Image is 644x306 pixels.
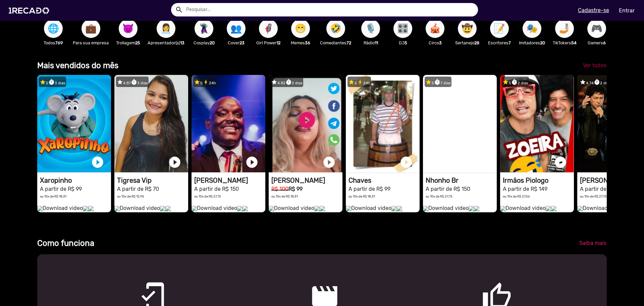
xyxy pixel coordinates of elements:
div: Download video 1recado - Vídeos e LIVES exclusivas para fãs e empresas [192,204,265,212]
p: Imitadores [519,40,545,46]
p: DJ [390,40,416,46]
button: 🎭 [523,19,541,38]
img: download-mm.png [577,206,583,211]
button: 🌐 [44,19,63,38]
b: Mais vendidos do mês [37,61,118,70]
p: Comediantes [320,40,351,46]
small: ou 10x de R$ 12,95 [117,194,144,198]
b: 72 [346,40,351,45]
button: 🤠 [458,19,477,38]
p: Sertanejo [454,40,480,46]
b: 20 [540,40,545,45]
span: 🤣 [330,19,341,38]
span: 🎪 [429,19,441,38]
p: Cosplay [191,40,217,46]
small: R$ 100 [271,186,288,192]
h1: Xaropinho [40,176,111,184]
span: 🌐 [48,19,59,38]
span: 📝 [494,19,505,38]
small: ou 10x de R$ 18,31 [271,194,298,198]
img: download-mm.png [269,206,274,211]
img: download-mm-settings.png [160,206,165,211]
mat-icon: thumb_up_outlined [482,281,490,289]
small: ou 10x de R$ 27,56 [503,194,530,198]
span: 🎙️ [365,19,376,38]
img: download-mm-close.png [474,206,479,211]
h1: [PERSON_NAME] [271,176,342,184]
div: Download video 1recado - Vídeos e LIVES exclusivas para fãs e empresas [37,204,111,212]
button: 👥 [227,19,246,38]
a: play_circle_filled [245,156,259,169]
video: 1RECADO vídeos dedicados para fãs e empresas [37,75,111,172]
video: 1RECADO vídeos dedicados para fãs e empresas [192,75,265,172]
small: ou 10x de R$ 18,31 [348,194,375,198]
span: 🎭 [526,19,538,38]
img: download-mm.png [37,206,43,211]
u: Cadastre-se [578,7,609,13]
button: 🤣 [326,19,345,38]
b: 5 [405,40,407,45]
img: download-mm-close.png [551,206,556,211]
img: download-mm-close.png [320,206,325,211]
a: play_circle_filled [91,156,104,169]
button: 💼 [82,19,100,38]
div: Download video 1recado - Vídeos e LIVES exclusivas para fãs e empresas [269,204,342,212]
img: download-mm.png [500,206,505,211]
p: Todos [41,40,66,46]
b: 25 [135,40,140,45]
mat-icon: mobile_friendly [138,281,146,289]
b: 20 [210,40,215,45]
img: download-mm-settings.png [546,206,551,211]
b: 769 [55,40,63,45]
b: 13 [180,40,184,45]
span: Download video [197,205,237,211]
a: play_circle_filled [554,156,567,169]
span: 🤳🏼 [559,19,570,38]
b: 6 [603,40,606,45]
button: 🦹🏼‍♀️ [195,19,213,38]
span: Ver todos [583,62,606,69]
p: Apresentador(a) [148,40,184,46]
span: 🦹🏼‍♀️ [198,19,210,38]
a: play_circle_filled [168,156,181,169]
small: A partir de R$ 150 [580,186,625,192]
button: 🎙️ [361,19,380,38]
img: download-mm-settings.png [83,206,88,211]
small: A partir de R$ 150 [426,186,470,192]
small: ou 10x de R$ 27,75 [426,194,452,198]
small: A partir de R$ 70 [117,186,159,192]
p: Para sua empresa [73,40,109,46]
img: download-mm.png [346,206,351,211]
span: Download video [351,205,391,211]
b: Como funciona [37,238,94,248]
b: 23 [239,40,245,45]
video: 1RECADO vídeos dedicados para fãs e empresas [346,75,420,172]
b: R$ 99 [288,186,303,192]
div: Download video 1recado - Vídeos e LIVES exclusivas para fãs e empresas [346,204,420,212]
p: Circo [422,40,448,46]
small: ou 10x de R$ 27,75 [194,194,221,198]
div: Download video 1recado - Vídeos e LIVES exclusivas para fãs e empresas [500,204,574,212]
img: download-mm-close.png [397,206,402,211]
a: Entrar [614,5,639,16]
img: download-mm-close.png [88,206,94,211]
video: 1RECADO vídeos dedicados para fãs e empresas [500,75,574,172]
span: 🎛️ [397,19,409,38]
input: Pesquisar... [181,3,478,16]
small: A partir de R$ 150 [194,186,239,192]
span: 😈 [122,19,134,38]
img: download-mm-settings.png [391,206,397,211]
small: A partir de R$ 99 [40,186,82,192]
a: play_circle_filled [477,156,490,169]
a: Saiba mais [574,237,612,249]
button: 🎪 [426,19,444,38]
span: 🤠 [462,19,473,38]
p: Girl Power [256,40,281,46]
img: download-mm.png [192,206,197,211]
span: 👥 [230,19,242,38]
h1: Irmãos Piologo [503,176,574,184]
span: 👩‍💼 [160,19,172,38]
a: play_circle_filled [399,156,413,169]
span: Download video [43,205,83,211]
b: 7 [508,40,511,45]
